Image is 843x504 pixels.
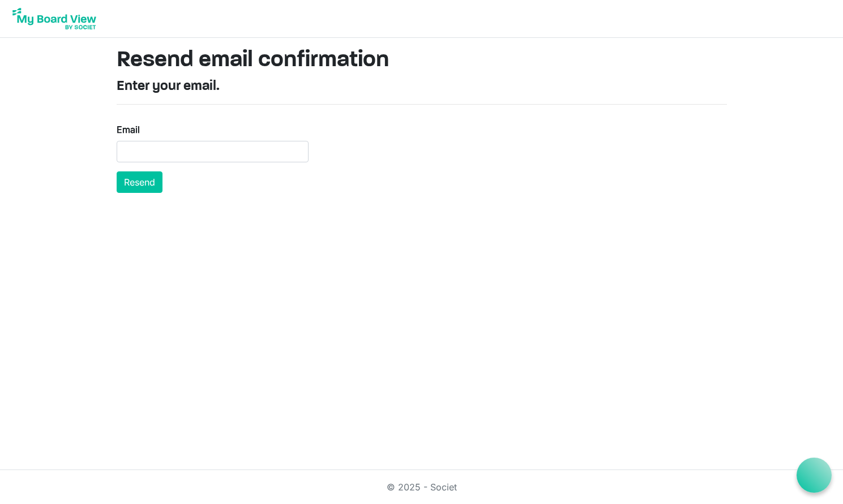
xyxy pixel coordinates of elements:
[387,481,457,493] a: © 2025 - Societ
[117,79,727,95] h4: Enter your email.
[117,47,727,74] h1: Resend email confirmation
[117,171,162,193] button: Resend
[9,5,100,33] img: My Board View Logo
[288,145,302,158] keeper-lock: Open Keeper Popup
[117,123,140,136] label: Email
